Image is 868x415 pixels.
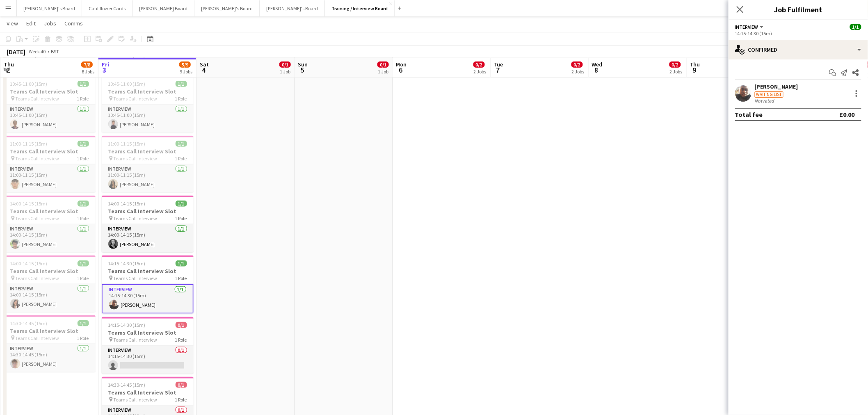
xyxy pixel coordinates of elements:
span: 1 Role [77,335,89,341]
span: 2 [2,65,14,75]
button: Cauliflower Cards [82,0,132,16]
span: Teams Call Interview [114,215,158,221]
span: 14:30-14:45 (15m) [10,320,48,326]
span: Teams Call Interview [16,275,59,281]
span: 0/2 [571,62,583,68]
span: Edit [26,20,36,27]
span: Teams Call Interview [114,96,158,102]
span: 7 [493,65,503,75]
h3: Teams Call Interview Slot [4,148,96,155]
button: [PERSON_NAME]'s Board [194,0,260,16]
span: Teams Call Interview [114,337,158,343]
div: 14:00-14:15 (15m)1/1Teams Call Interview Slot Teams Call Interview1 RoleInterview1/114:00-14:15 (... [102,196,194,252]
span: Teams Call Interview [16,155,59,162]
span: Tue [494,61,503,68]
span: Thu [4,61,14,68]
span: Sat [200,61,209,68]
span: 0/1 [279,62,291,68]
a: View [3,18,21,29]
span: 10:45-11:00 (15m) [10,81,48,87]
span: 1/1 [176,81,187,87]
div: 1 Job [378,68,388,75]
span: Teams Call Interview [114,275,158,281]
app-card-role: Interview1/111:00-11:15 (15m)[PERSON_NAME] [102,164,194,192]
h3: Teams Call Interview Slot [102,88,194,95]
span: 1 Role [175,337,187,343]
span: 9 [689,65,700,75]
span: 0/1 [176,382,187,388]
app-card-role: Interview1/114:30-14:45 (15m)[PERSON_NAME] [4,344,96,372]
app-card-role: Interview1/111:00-11:15 (15m)[PERSON_NAME] [4,164,96,192]
a: Edit [23,18,39,29]
app-card-role: Interview1/110:45-11:00 (15m)[PERSON_NAME] [102,105,194,132]
span: 1/1 [176,201,187,207]
span: 5 [297,65,308,75]
app-job-card: 14:00-14:15 (15m)1/1Teams Call Interview Slot Teams Call Interview1 RoleInterview1/114:00-14:15 (... [4,255,96,312]
span: Sun [298,61,308,68]
a: Jobs [41,18,59,29]
app-job-card: 14:00-14:15 (15m)1/1Teams Call Interview Slot Teams Call Interview1 RoleInterview1/114:00-14:15 (... [4,196,96,252]
span: 1/1 [78,81,89,87]
span: 0/1 [377,62,389,68]
span: Mon [396,61,407,68]
app-card-role: Interview1/114:00-14:15 (15m)[PERSON_NAME] [4,224,96,252]
span: 14:30-14:45 (15m) [108,382,146,388]
app-job-card: 11:00-11:15 (15m)1/1Teams Call Interview Slot Teams Call Interview1 RoleInterview1/111:00-11:15 (... [102,136,194,192]
h3: Teams Call Interview Slot [4,207,96,215]
span: 1 Role [77,275,89,281]
span: 1/1 [850,24,861,30]
span: Teams Call Interview [114,155,158,162]
div: Waiting list [755,91,783,98]
div: 2 Jobs [474,68,487,75]
span: 1/1 [78,201,89,207]
app-job-card: 14:15-14:30 (15m)0/1Teams Call Interview Slot Teams Call Interview1 RoleInterview0/114:15-14:30 (... [102,317,194,374]
span: 1/1 [78,320,89,326]
span: 0/1 [176,322,187,328]
div: Total fee [735,110,763,119]
span: 0/2 [473,62,485,68]
span: 14:15-14:30 (15m) [108,260,146,267]
span: 14:15-14:30 (15m) [108,322,146,328]
span: 1 Role [175,215,187,221]
span: 5/9 [179,62,191,68]
span: 1/1 [78,260,89,267]
div: BST [51,48,59,55]
span: 7/8 [81,62,93,68]
span: 8 [591,65,603,75]
h3: Teams Call Interview Slot [102,148,194,155]
h3: Job Fulfilment [729,4,868,15]
span: 11:00-11:15 (15m) [108,141,146,147]
app-card-role: Interview1/114:00-14:15 (15m)[PERSON_NAME] [4,284,96,312]
span: Wed [592,61,603,68]
button: Interview [735,24,765,30]
span: Teams Call Interview [16,96,59,102]
span: Week 40 [27,48,48,55]
span: 1 Role [175,397,187,403]
h3: Teams Call Interview Slot [102,267,194,275]
app-job-card: 10:45-11:00 (15m)1/1Teams Call Interview Slot Teams Call Interview1 RoleInterview1/110:45-11:00 (... [102,76,194,132]
span: 1 Role [77,155,89,162]
h3: Teams Call Interview Slot [4,327,96,335]
span: Comms [64,20,83,27]
button: [PERSON_NAME]'s Board [260,0,325,16]
span: 1 Role [175,96,187,102]
app-job-card: 10:45-11:00 (15m)1/1Teams Call Interview Slot Teams Call Interview1 RoleInterview1/110:45-11:00 (... [4,76,96,132]
span: Teams Call Interview [114,397,158,403]
app-job-card: 14:15-14:30 (15m)1/1Teams Call Interview Slot Teams Call Interview1 RoleInterview1/114:15-14:30 (... [102,255,194,314]
button: [PERSON_NAME]'s Board [17,0,82,16]
h3: Teams Call Interview Slot [102,329,194,336]
h3: Teams Call Interview Slot [102,389,194,396]
div: 11:00-11:15 (15m)1/1Teams Call Interview Slot Teams Call Interview1 RoleInterview1/111:00-11:15 (... [4,136,96,192]
div: Confirmed [729,40,868,59]
span: 1/1 [176,141,187,147]
app-job-card: 14:30-14:45 (15m)1/1Teams Call Interview Slot Teams Call Interview1 RoleInterview1/114:30-14:45 (... [4,315,96,372]
span: View [7,20,18,27]
div: 2 Jobs [572,68,585,75]
div: Not rated [755,98,776,104]
span: 1/1 [176,260,187,267]
span: 14:00-14:15 (15m) [10,260,48,267]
